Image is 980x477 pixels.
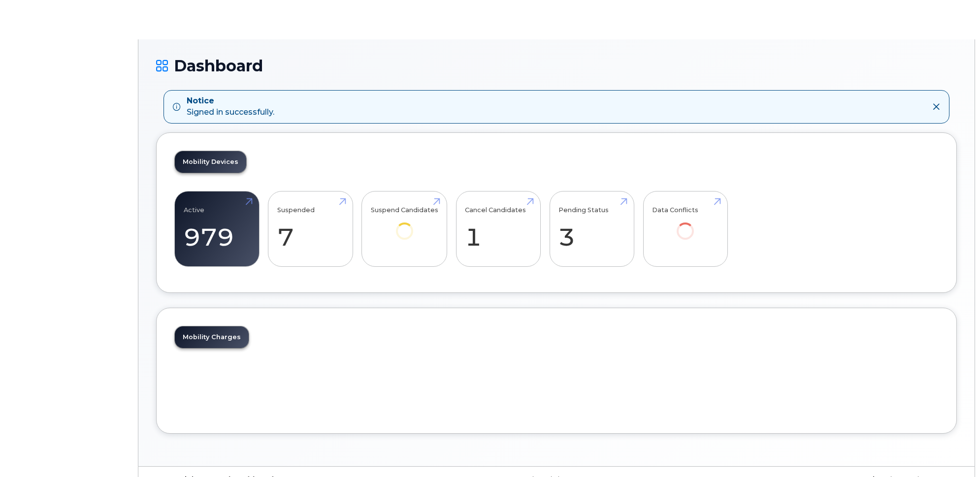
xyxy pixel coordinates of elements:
a: Suspend Candidates [371,196,438,253]
strong: Notice [187,95,274,107]
div: Signed in successfully. [187,95,274,118]
a: Pending Status 3 [558,196,625,261]
a: Mobility Devices [175,151,246,173]
a: Active 979 [184,196,250,261]
a: Mobility Charges [175,326,249,348]
a: Cancel Candidates 1 [465,196,531,261]
a: Suspended 7 [277,196,344,261]
h1: Dashboard [156,57,957,74]
a: Data Conflicts [652,196,719,253]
